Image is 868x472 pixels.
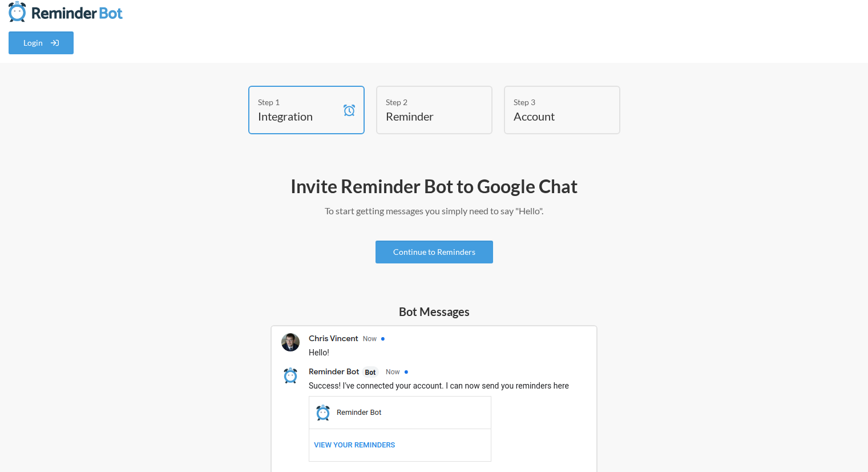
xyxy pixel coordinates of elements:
h4: Integration [258,108,338,124]
a: Login [9,31,74,54]
h4: Account [514,108,594,124]
p: To start getting messages you simply need to say "Hello". [103,204,765,218]
h2: Invite Reminder Bot to Google Chat [103,174,765,198]
div: Step 3 [514,96,594,108]
div: Step 2 [386,96,466,108]
h5: Bot Messages [271,303,597,319]
h4: Reminder [386,108,466,124]
a: Continue to Reminders [376,241,493,263]
div: Step 1 [258,96,338,108]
